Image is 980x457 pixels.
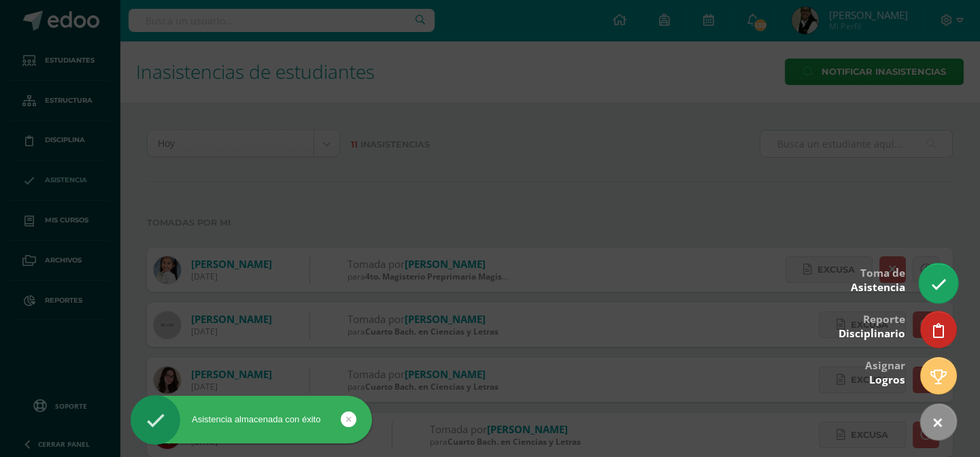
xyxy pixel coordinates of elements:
div: Toma de [851,257,905,301]
span: Logros [869,373,905,387]
div: Asistencia almacenada con éxito [131,413,372,426]
div: Asignar [865,350,905,394]
span: Disciplinario [839,326,905,341]
div: Reporte [839,303,905,348]
span: Asistencia [851,280,905,294]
